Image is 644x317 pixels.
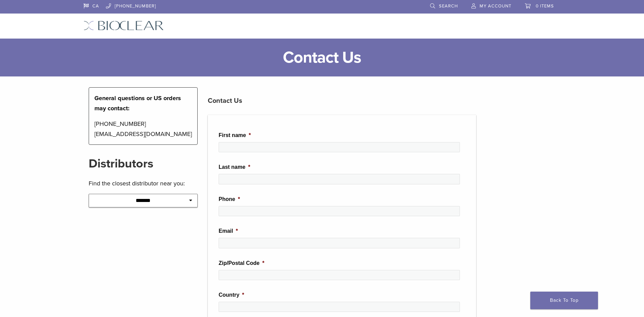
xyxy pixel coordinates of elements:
[480,3,511,9] span: My Account
[219,132,251,139] label: First name
[219,260,264,267] label: Zip/Postal Code
[536,3,554,9] span: 0 items
[89,178,198,188] p: Find the closest distributor near you:
[219,164,250,171] label: Last name
[89,156,198,172] h2: Distributors
[208,93,476,109] h3: Contact Us
[530,292,598,309] a: Back To Top
[219,292,244,299] label: Country
[84,21,164,30] img: Bioclear
[219,228,238,235] label: Email
[94,119,192,139] p: [PHONE_NUMBER] [EMAIL_ADDRESS][DOMAIN_NAME]
[439,3,458,9] span: Search
[94,94,181,112] strong: General questions or US orders may contact:
[219,196,240,203] label: Phone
